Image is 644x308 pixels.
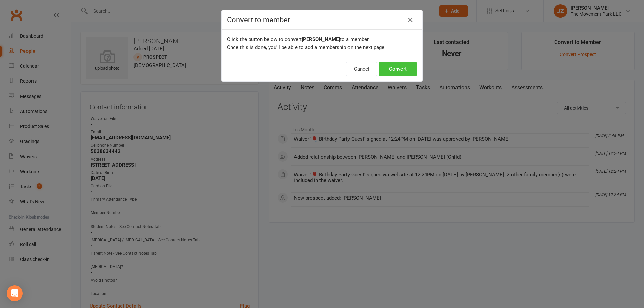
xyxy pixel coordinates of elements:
button: Cancel [346,62,377,76]
b: [PERSON_NAME] [302,36,340,42]
button: Close [405,15,416,25]
button: Convert [379,62,417,76]
h4: Convert to member [227,16,417,24]
div: Open Intercom Messenger [7,285,23,301]
div: Click the button below to convert to a member. Once this is done, you'll be able to add a members... [222,30,422,57]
